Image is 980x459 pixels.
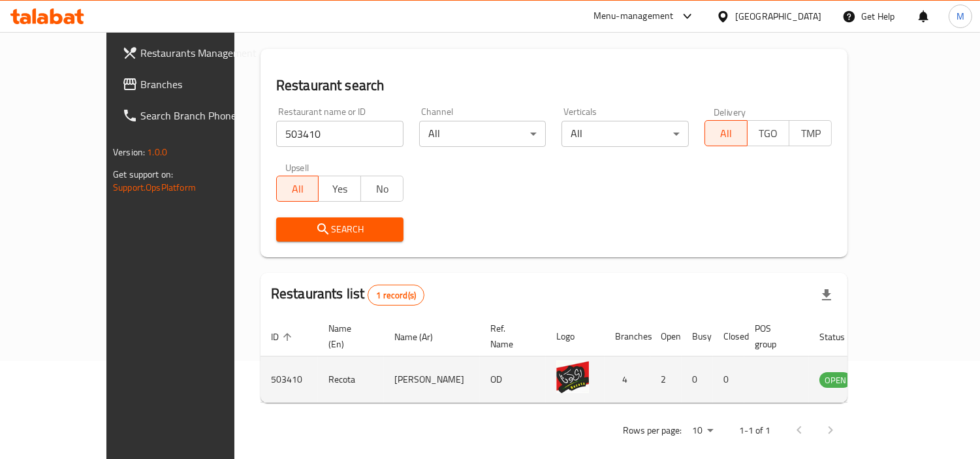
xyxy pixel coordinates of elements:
span: M [956,9,964,24]
h2: Restaurant search [276,76,832,95]
div: Menu-management [593,8,674,24]
span: Search [287,221,393,238]
button: All [704,120,748,146]
span: Status [819,329,862,345]
th: Logo [546,317,605,356]
span: Search Branch Phone [140,108,260,123]
span: Name (En) [328,321,368,352]
span: Get support on: [113,166,173,183]
a: Support.OpsPlatform [113,179,196,196]
label: Delivery [714,107,746,116]
button: Search [276,217,403,242]
p: 1-1 of 1 [739,422,770,439]
div: OPEN [819,372,851,388]
a: Search Branch Phone [112,100,270,131]
div: Rows per page: [687,421,718,441]
div: All [561,121,689,147]
td: [PERSON_NAME] [384,356,480,403]
span: Name (Ar) [394,329,450,345]
span: ID [271,329,296,345]
td: 4 [605,356,650,403]
span: Ref. Name [490,321,530,352]
span: OPEN [819,373,851,388]
span: TGO [753,124,785,143]
table: enhanced table [261,317,923,403]
td: 0 [713,356,744,403]
div: [GEOGRAPHIC_DATA] [735,9,821,24]
th: Branches [605,317,650,356]
h2: Restaurants list [271,284,424,306]
td: 2 [650,356,682,403]
th: Open [650,317,682,356]
span: All [282,180,314,198]
button: All [276,176,319,202]
button: Yes [318,176,361,202]
label: Upsell [285,163,309,172]
div: Export file [811,279,842,311]
td: OD [480,356,546,403]
span: Yes [324,180,356,198]
span: Restaurants Management [140,45,260,61]
button: No [360,176,403,202]
span: 1.0.0 [147,144,167,161]
span: TMP [795,124,827,143]
span: No [366,180,398,198]
p: Rows per page: [623,422,682,439]
td: Recota [318,356,384,403]
th: Closed [713,317,744,356]
td: 0 [682,356,713,403]
span: 1 record(s) [368,289,424,302]
img: Recota [556,360,589,393]
span: Version: [113,144,145,161]
span: Branches [140,76,260,92]
div: Total records count [368,285,424,306]
a: Branches [112,69,270,100]
button: TMP [789,120,832,146]
div: All [419,121,546,147]
td: 503410 [261,356,318,403]
input: Search for restaurant name or ID.. [276,121,403,147]
span: POS group [755,321,793,352]
th: Busy [682,317,713,356]
button: TGO [747,120,790,146]
span: All [710,124,742,143]
a: Restaurants Management [112,37,270,69]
